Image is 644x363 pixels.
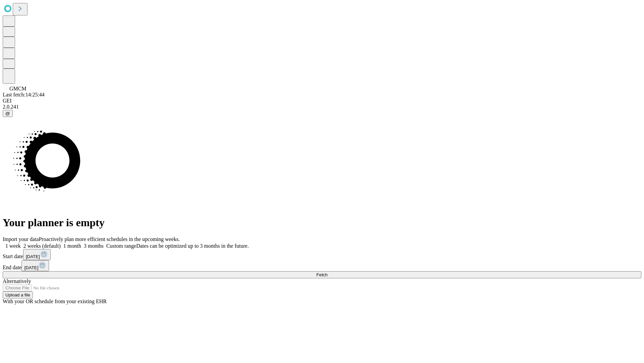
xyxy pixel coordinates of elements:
[3,98,641,104] div: GEI
[24,265,38,270] span: [DATE]
[3,271,641,278] button: Fetch
[3,291,33,298] button: Upload a file
[3,249,641,260] div: Start date
[3,216,641,229] h1: Your planner is empty
[23,249,51,260] button: [DATE]
[9,86,26,91] span: GMCM
[3,110,13,117] button: @
[5,243,21,249] span: 1 week
[21,260,49,271] button: [DATE]
[39,236,180,242] span: Proactively plan more efficient schedules in the upcoming weeks.
[23,243,61,249] span: 2 weeks (default)
[84,243,104,249] span: 3 months
[3,236,39,242] span: Import your data
[5,111,10,116] span: @
[3,260,641,271] div: End date
[316,272,327,277] span: Fetch
[3,92,45,97] span: Last fetch: 14:25:44
[136,243,249,249] span: Dates can be optimized up to 3 months in the future.
[26,254,40,259] span: [DATE]
[63,243,81,249] span: 1 month
[3,298,107,304] span: With your OR schedule from your existing EHR
[3,104,641,110] div: 2.0.241
[3,278,31,284] span: Alternatively
[106,243,136,249] span: Custom range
